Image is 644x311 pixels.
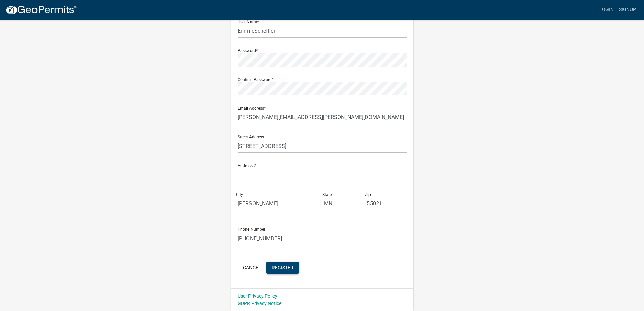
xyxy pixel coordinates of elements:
[238,301,281,306] a: GDPR Privacy Notice
[272,265,293,270] span: Register
[597,3,616,16] a: Login
[616,3,639,16] a: Signup
[266,262,299,274] button: Register
[238,293,277,299] a: User Privacy Policy
[238,262,266,274] button: Cancel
